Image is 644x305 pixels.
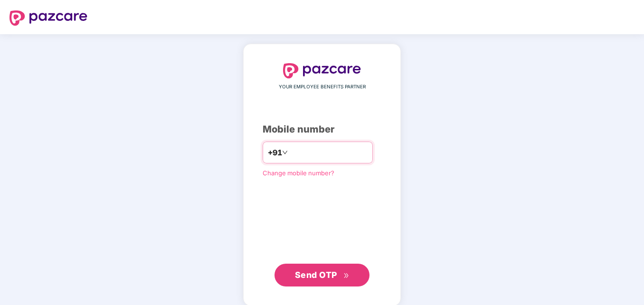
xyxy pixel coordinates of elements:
[9,10,87,26] img: logo
[263,169,334,177] a: Change mobile number?
[295,270,337,280] span: Send OTP
[268,147,282,159] span: +91
[282,150,288,155] span: down
[343,273,350,279] span: double-right
[279,83,366,91] span: YOUR EMPLOYEE BENEFITS PARTNER
[263,122,381,137] div: Mobile number
[283,63,361,78] img: logo
[275,264,369,286] button: Send OTPdouble-right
